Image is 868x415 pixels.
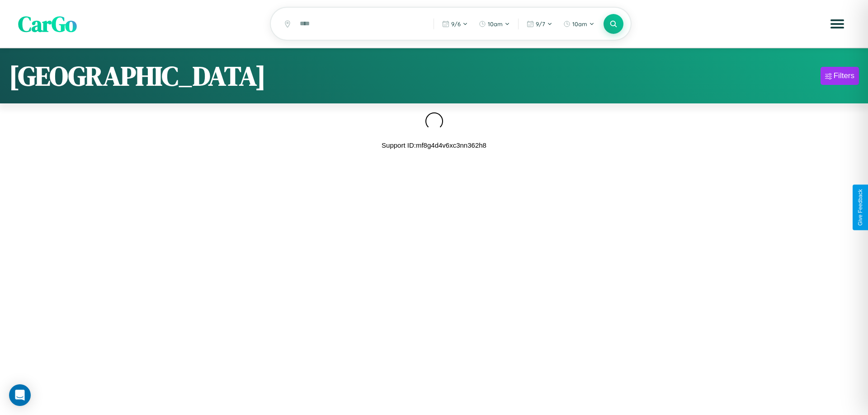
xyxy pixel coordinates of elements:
[18,9,77,39] span: CarGo
[536,20,545,28] span: 9 / 7
[474,17,514,31] button: 10am
[834,71,854,80] div: Filters
[382,139,486,151] p: Support ID: mf8g4d4v6xc3nn362h8
[825,11,850,37] button: Open menu
[451,20,461,28] span: 9 / 6
[488,20,503,28] span: 10am
[438,17,472,31] button: 9/6
[821,67,859,85] button: Filters
[522,17,557,31] button: 9/7
[9,384,31,406] div: Open Intercom Messenger
[572,20,587,28] span: 10am
[9,57,266,94] h1: [GEOGRAPHIC_DATA]
[559,17,599,31] button: 10am
[857,189,863,226] div: Give Feedback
